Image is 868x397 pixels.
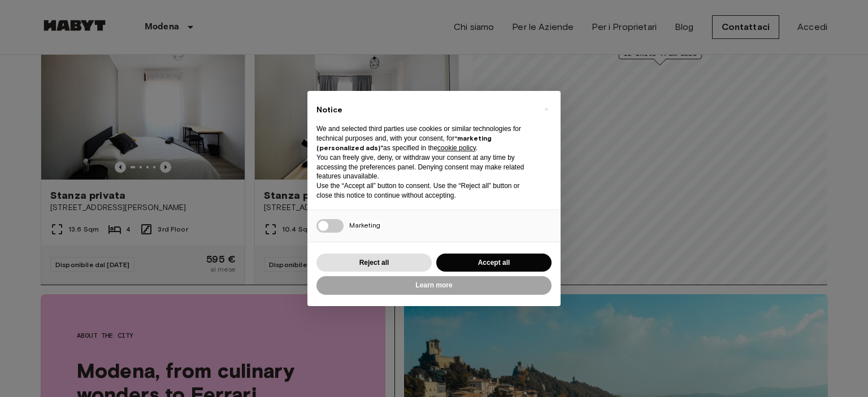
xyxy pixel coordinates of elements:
button: Reject all [316,254,432,272]
h2: Notice [316,104,533,116]
span: Marketing [349,221,380,229]
strong: “marketing (personalized ads)” [316,134,492,152]
p: You can freely give, deny, or withdraw your consent at any time by accessing the preferences pane... [316,153,533,181]
span: × [544,102,548,116]
p: We and selected third parties use cookies or similar technologies for technical purposes and, wit... [316,124,533,152]
button: Learn more [316,276,552,295]
a: cookie policy [437,144,476,152]
p: Use the “Accept all” button to consent. Use the “Reject all” button or close this notice to conti... [316,181,533,200]
button: Accept all [436,254,552,272]
button: Close this notice [537,100,555,118]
